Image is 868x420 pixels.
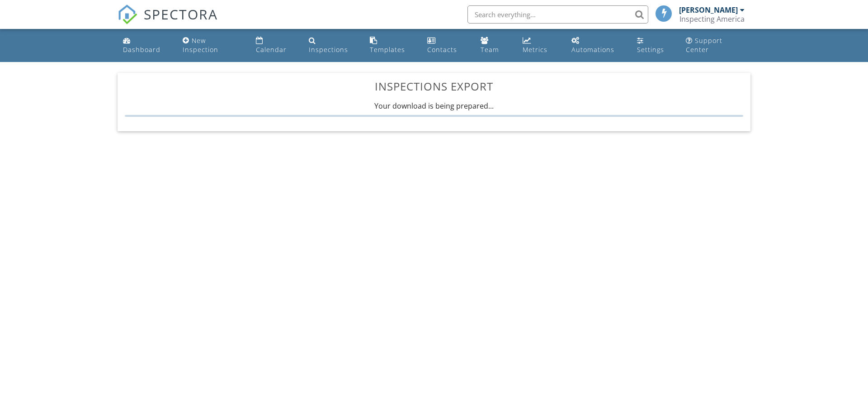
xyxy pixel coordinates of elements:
[633,33,675,58] a: Settings
[519,33,560,58] a: Metrics
[523,45,547,54] div: Metrics
[477,33,512,58] a: Team
[424,33,470,58] a: Contacts
[118,12,218,31] a: SPECTORA
[366,33,417,58] a: Templates
[252,33,298,58] a: Calendar
[637,45,664,54] div: Settings
[427,45,457,54] div: Contacts
[119,33,172,58] a: Dashboard
[123,45,160,54] div: Dashboard
[481,45,499,54] div: Team
[125,101,743,116] div: Your download is being prepared...
[183,36,218,54] div: New Inspection
[467,5,648,24] input: Search everything...
[568,33,626,58] a: Automations (Basic)
[125,80,743,92] h3: Inspections Export
[118,5,137,24] img: The Best Home Inspection Software - Spectora
[686,36,722,54] div: Support Center
[682,33,749,58] a: Support Center
[679,5,738,14] div: [PERSON_NAME]
[679,14,745,24] div: Inspecting America
[305,33,359,58] a: Inspections
[179,33,245,58] a: New Inspection
[256,45,287,54] div: Calendar
[571,45,614,54] div: Automations
[144,5,218,24] span: SPECTORA
[309,45,348,54] div: Inspections
[370,45,405,54] div: Templates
